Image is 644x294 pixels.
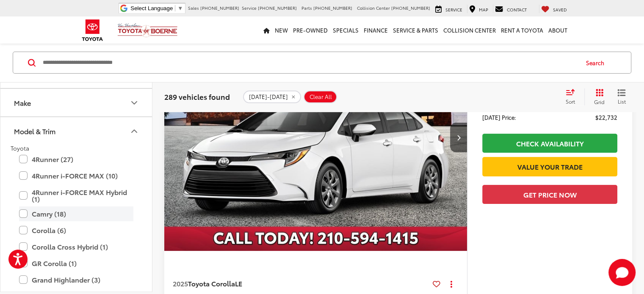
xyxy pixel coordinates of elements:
a: Collision Center [441,16,498,44]
img: Toyota [77,16,108,44]
span: Sales [188,5,199,11]
a: Service [433,5,464,13]
button: Toggle Chat Window [608,259,636,286]
label: Grand Highlander (3) [19,272,133,287]
span: LE [235,278,242,288]
label: Camry (18) [19,206,133,221]
span: $22,732 [595,113,617,121]
a: Select Language​ [130,5,183,11]
div: Make [14,99,31,107]
span: Service [242,5,257,11]
a: Finance [361,16,390,44]
button: Actions [444,276,459,291]
button: Grid View [584,89,611,106]
a: Map [467,5,490,13]
a: New [272,16,290,44]
span: Toyota Corolla [188,278,235,288]
span: List [617,98,626,105]
span: Map [479,6,488,13]
button: MakeMake [0,89,153,117]
button: List View [611,89,632,106]
div: Model & Trim [129,126,139,136]
a: About [546,16,570,44]
span: [PHONE_NUMBER] [258,5,297,11]
div: 2025 Toyota Corolla LE 0 [164,24,468,251]
span: Sort [566,98,575,105]
span: Parts [301,5,312,11]
img: 2025 Toyota Corolla LE [164,24,468,251]
span: [PHONE_NUMBER] [391,5,430,11]
button: remove 2025-2025 [243,91,301,104]
div: Make [129,98,139,108]
span: [PHONE_NUMBER] [313,5,352,11]
a: My Saved Vehicles [539,5,569,13]
span: Saved [553,6,567,13]
span: Contact [507,6,527,13]
label: Corolla (6) [19,223,133,238]
label: 4Runner i-FORCE MAX (10) [19,168,133,183]
a: 2025Toyota CorollaLE [173,279,429,288]
label: GR Corolla (1) [19,256,133,271]
span: [DATE] Price: [482,113,516,121]
span: Grid [594,99,605,106]
span: Select Language [130,5,173,11]
label: 4Runner i-FORCE MAX Hybrid (1) [19,185,133,206]
span: [PHONE_NUMBER] [200,5,239,11]
a: Check Availability [482,134,617,153]
a: 2025 Toyota Corolla LE2025 Toyota Corolla LE2025 Toyota Corolla LE2025 Toyota Corolla LE [164,24,468,251]
span: Collision Center [357,5,390,11]
div: Model & Trim [14,127,55,135]
span: 2025 [173,278,188,288]
a: Value Your Trade [482,157,617,176]
a: Pre-Owned [290,16,330,44]
span: Clear All [310,94,332,101]
span: Toyota [11,144,29,153]
a: Service & Parts: Opens in a new tab [390,16,441,44]
label: 4Runner (27) [19,152,133,167]
a: Rent a Toyota [498,16,546,44]
a: Specials [330,16,361,44]
a: Home [261,16,272,44]
a: Contact [493,5,529,13]
button: Search [578,52,616,74]
button: Get Price Now [482,185,617,204]
input: Search by Make, Model, or Keyword [42,53,578,73]
svg: Start Chat [608,259,636,286]
button: Select sort value [561,89,584,106]
img: Vic Vaughan Toyota of Boerne [117,23,178,38]
button: Model & TrimModel & Trim [0,118,153,145]
button: Next image [450,123,467,152]
span: 289 vehicles found [164,92,230,102]
button: Clear All [304,91,337,104]
span: [DATE]-[DATE] [249,94,288,101]
span: dropdown dots [450,280,452,287]
span: ▼ [177,5,183,11]
span: Service [445,6,462,13]
label: Corolla Cross Hybrid (1) [19,239,133,254]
